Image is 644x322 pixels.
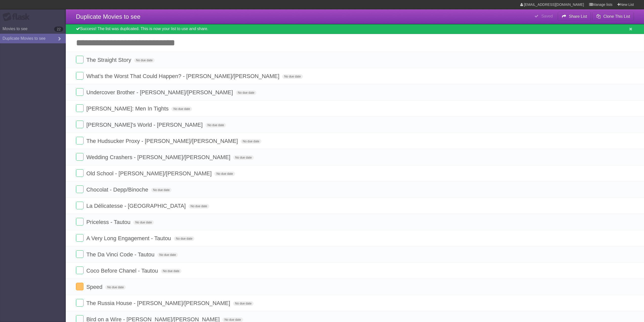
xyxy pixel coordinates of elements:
span: Speed [86,284,104,290]
span: No due date [222,317,243,322]
span: No due date [233,155,254,160]
b: 22 [54,27,63,32]
label: Done [76,72,84,80]
label: Done [76,137,84,144]
span: No due date [105,285,126,290]
label: Done [76,56,84,63]
b: Saved [541,14,553,18]
label: Done [76,234,84,242]
span: No due date [174,236,194,241]
button: Share List [558,12,591,21]
label: Done [76,88,84,96]
span: A Very Long Engagement - Tautou [86,235,172,241]
span: The Russia House - [PERSON_NAME]/[PERSON_NAME] [86,300,232,306]
label: Done [76,267,84,274]
span: [PERSON_NAME]'s World - [PERSON_NAME] [86,122,204,128]
label: Done [76,299,84,307]
label: Done [76,283,84,290]
span: Wedding Crashers - [PERSON_NAME]/[PERSON_NAME] [86,154,232,160]
label: Done [76,121,84,128]
span: Coco Before Chanel - Tautou [86,268,159,274]
span: Priceless - Tautou [86,219,132,225]
span: Undercover Brother - [PERSON_NAME]/[PERSON_NAME] [86,89,234,96]
span: No due date [241,139,261,144]
div: Flask [3,12,33,22]
label: Done [76,104,84,112]
span: No due date [171,107,192,111]
span: The Hudsucker Proxy - [PERSON_NAME]/[PERSON_NAME] [86,138,239,144]
span: La Délicatesse - [GEOGRAPHIC_DATA] [86,203,187,209]
span: Chocolat - Depp/Binoche [86,186,150,193]
span: No due date [236,90,256,95]
span: The Straight Story [86,57,132,63]
label: Done [76,185,84,193]
span: No due date [161,269,181,273]
button: Clone This List [592,12,634,21]
b: Clone This List [603,14,630,18]
span: No due date [151,188,172,192]
span: No due date [233,301,254,306]
span: No due date [133,220,154,225]
span: Old School - [PERSON_NAME]/[PERSON_NAME] [86,170,213,177]
span: No due date [134,58,155,63]
span: Duplicate Movies to see [76,13,140,20]
span: No due date [189,204,209,209]
label: Done [76,202,84,209]
span: What’s the Worst That Could Happen? - [PERSON_NAME]/[PERSON_NAME] [86,73,281,79]
b: Share List [569,14,587,18]
div: Success! The list was duplicated. This is now your list to use and share. [66,24,644,34]
span: No due date [157,253,178,257]
span: The Da Vinci Code - Tautou [86,251,156,258]
span: No due date [214,172,235,176]
label: Done [76,218,84,225]
label: Done [76,153,84,161]
label: Done [76,169,84,177]
span: [PERSON_NAME]: Men In Tights [86,105,170,112]
span: No due date [205,123,226,127]
span: No due date [282,74,303,79]
label: Done [76,250,84,258]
